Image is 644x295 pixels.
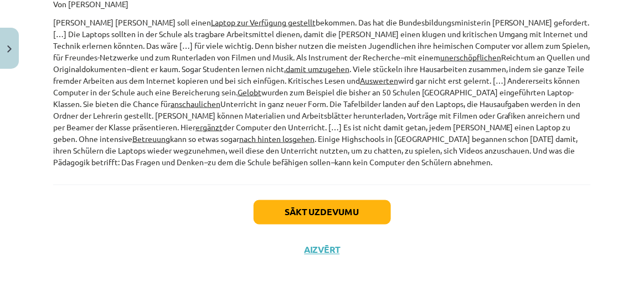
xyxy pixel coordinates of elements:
p: [PERSON_NAME] [PERSON_NAME] soll einen bekommen. Das hat die Bundesbildungsministerin [PERSON_NAM... [53,17,591,168]
button: Sākt uzdevumu [254,200,391,225]
u: nach hinten losgehen [239,134,315,144]
em: – [400,52,404,62]
button: Aizvērt [301,245,343,256]
em: – [126,64,130,74]
u: unerschöpflichen [440,52,501,62]
u: Gelobt [238,87,261,97]
u: anschaulichen [171,99,220,109]
img: icon-close-lesson-0947bae3869378f0d4975bcd49f059093ad1ed9edebbc8119c70593378902aed.svg [7,45,12,53]
u: ergänzt [195,122,223,132]
em: – [331,157,334,167]
em: – [204,157,208,167]
u: Laptop zur Verfügung gestellt [211,17,316,27]
u: damit umzugehen [286,64,349,74]
u: Auswerten [360,75,398,85]
u: Betreuung [132,134,170,144]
